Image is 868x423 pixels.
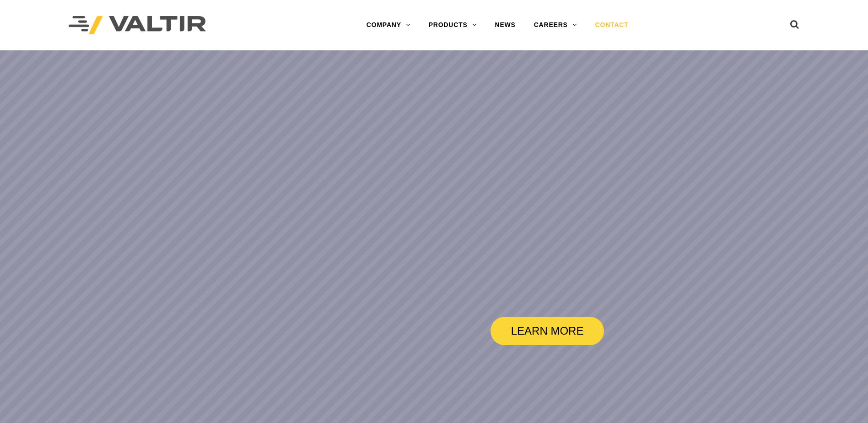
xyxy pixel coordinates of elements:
a: LEARN MORE [491,317,604,345]
a: NEWS [486,16,525,34]
a: COMPANY [357,16,420,34]
a: CONTACT [586,16,638,34]
img: Valtir [69,16,206,35]
a: PRODUCTS [420,16,486,34]
a: CAREERS [525,16,586,34]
